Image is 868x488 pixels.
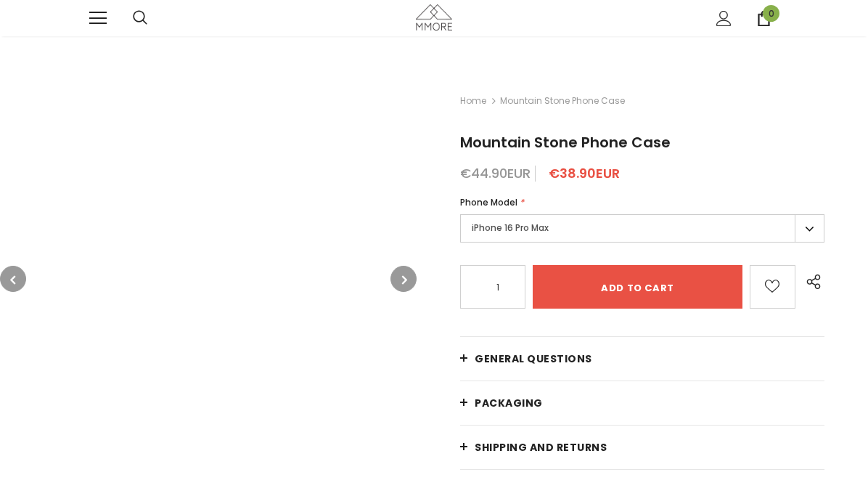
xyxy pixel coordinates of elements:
a: 0 [756,11,771,26]
span: €38.90EUR [549,164,620,182]
span: Phone Model [460,196,517,208]
label: iPhone 16 Pro Max [460,214,824,243]
span: Mountain Stone Phone Case [500,92,625,110]
input: Add to cart [533,265,742,309]
a: General Questions [460,337,824,381]
span: PACKAGING [475,396,543,410]
span: 0 [763,5,779,22]
img: MMORE Cases [416,4,452,30]
span: €44.90EUR [460,164,531,182]
a: PACKAGING [460,381,824,425]
a: Home [460,92,486,110]
span: General Questions [475,351,592,366]
span: Mountain Stone Phone Case [460,132,671,152]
